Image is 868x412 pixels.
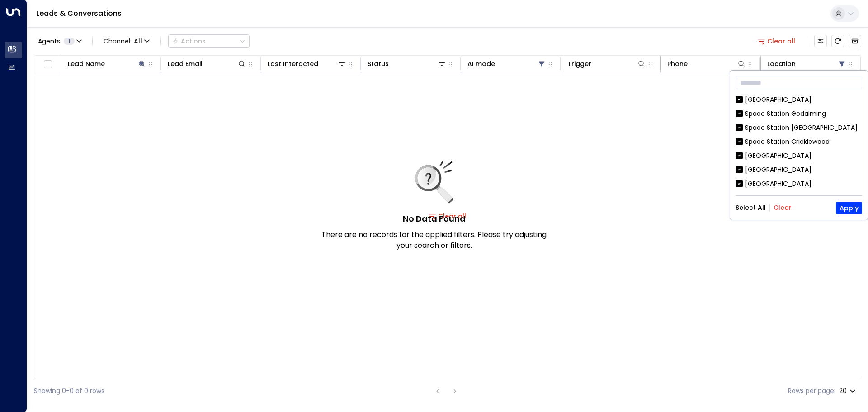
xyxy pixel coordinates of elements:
[42,59,53,70] span: Toggle select all
[667,58,746,69] div: Phone
[368,58,446,69] div: Status
[172,37,206,45] div: Actions
[745,137,830,147] div: Space Station Cricklewood
[745,109,826,118] div: Space Station Godalming
[736,95,862,104] div: [GEOGRAPHIC_DATA]
[168,58,203,69] div: Lead Email
[100,35,153,47] button: Channel:All
[34,35,85,47] button: Agents1
[736,137,862,147] div: Space Station Cricklewood
[836,202,862,214] button: Apply
[736,204,766,211] button: Select All
[774,204,792,211] button: Clear
[831,35,844,47] span: Refresh
[736,123,862,133] div: Space Station [GEOGRAPHIC_DATA]
[567,58,591,69] div: Trigger
[567,58,646,69] div: Trigger
[432,385,461,397] nav: pagination navigation
[134,38,142,45] span: All
[68,58,146,69] div: Lead Name
[788,386,835,396] label: Rows per page:
[467,58,495,69] div: AI mode
[745,151,811,161] div: [GEOGRAPHIC_DATA]
[467,58,546,69] div: AI mode
[745,165,811,175] div: [GEOGRAPHIC_DATA]
[168,34,250,48] button: Actions
[100,35,153,47] span: Channel:
[736,151,862,161] div: [GEOGRAPHIC_DATA]
[745,179,811,189] div: [GEOGRAPHIC_DATA]
[403,213,466,225] h5: No Data Found
[745,123,858,133] div: Space Station [GEOGRAPHIC_DATA]
[168,34,250,48] div: Button group with a nested menu
[38,38,60,44] span: Agents
[745,95,811,104] div: [GEOGRAPHIC_DATA]
[839,384,858,398] div: 20
[736,165,862,175] div: [GEOGRAPHIC_DATA]
[767,58,846,69] div: Location
[268,58,318,69] div: Last Interacted
[814,35,827,47] button: Customize
[849,35,861,47] button: Archived Leads
[321,229,547,251] p: There are no records for the applied filters. Please try adjusting your search or filters.
[168,58,246,69] div: Lead Email
[36,8,122,19] a: Leads & Conversations
[368,58,389,69] div: Status
[268,58,346,69] div: Last Interacted
[34,386,104,396] div: Showing 0-0 of 0 rows
[754,35,799,47] button: Clear all
[736,179,862,189] div: [GEOGRAPHIC_DATA]
[68,58,105,69] div: Lead Name
[736,109,862,118] div: Space Station Godalming
[767,58,796,69] div: Location
[64,38,75,45] span: 1
[667,58,688,69] div: Phone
